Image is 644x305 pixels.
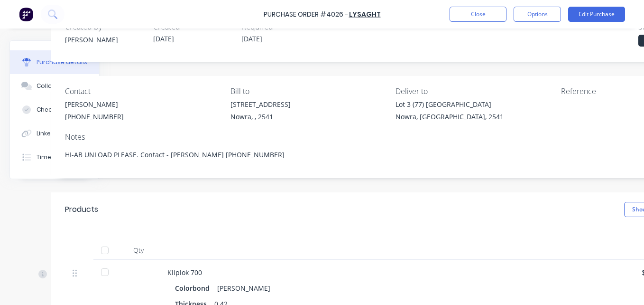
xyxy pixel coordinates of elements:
[10,74,99,98] button: Collaborate
[10,145,99,169] button: Timeline
[264,10,348,19] div: Purchase Order #4026 -
[230,112,291,122] div: Nowra, , 2541
[65,112,124,122] div: [PHONE_NUMBER]
[396,86,554,97] div: Deliver to
[65,204,98,215] div: Products
[167,267,626,277] div: Kliplok 700
[19,7,33,21] img: Factory
[65,99,124,109] div: [PERSON_NAME]
[450,7,506,22] button: Close
[37,105,78,114] div: Checklists 0/0
[349,10,381,19] a: Lysaght
[10,98,99,122] button: Checklists 0/0
[37,153,62,162] div: Timeline
[10,122,99,145] button: Linked Orders
[37,129,77,138] div: Linked Orders
[175,281,213,295] div: Colorbond
[65,86,223,97] div: Contact
[514,7,561,22] button: Options
[230,86,389,97] div: Bill to
[37,82,74,90] div: Collaborate
[117,241,160,260] div: Qty
[396,99,504,109] div: Lot 3 (77) [GEOGRAPHIC_DATA]
[230,99,291,109] div: [STREET_ADDRESS]
[65,35,146,45] div: [PERSON_NAME]
[10,50,99,74] button: Purchase details
[37,58,87,67] div: Purchase details
[568,7,625,22] button: Edit Purchase
[217,281,270,295] div: [PERSON_NAME]
[396,112,504,122] div: Nowra, [GEOGRAPHIC_DATA], 2541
